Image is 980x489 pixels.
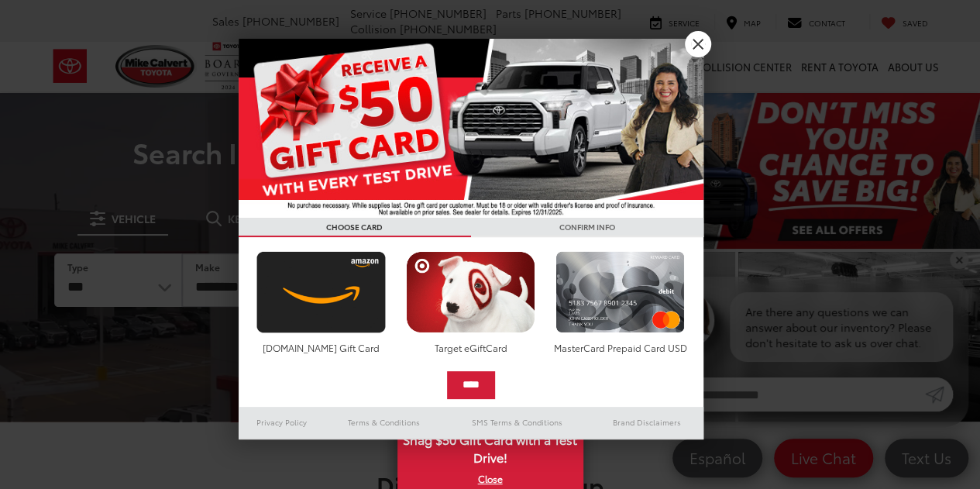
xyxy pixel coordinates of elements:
[402,251,539,333] img: targetcard.png
[239,413,325,432] a: Privacy Policy
[552,341,689,354] div: MasterCard Prepaid Card USD
[590,413,703,432] a: Brand Disclaimers
[402,341,539,354] div: Target eGiftCard
[552,251,689,333] img: mastercard.png
[239,218,471,237] h3: CHOOSE CARD
[471,218,703,237] h3: CONFIRM INFO
[253,341,390,354] div: [DOMAIN_NAME] Gift Card
[325,413,443,432] a: Terms & Conditions
[239,39,703,218] img: 55838_top_625864.jpg
[253,251,390,333] img: amazoncard.png
[444,413,590,432] a: SMS Terms & Conditions
[399,423,582,470] span: Snag $50 Gift Card with a Test Drive!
